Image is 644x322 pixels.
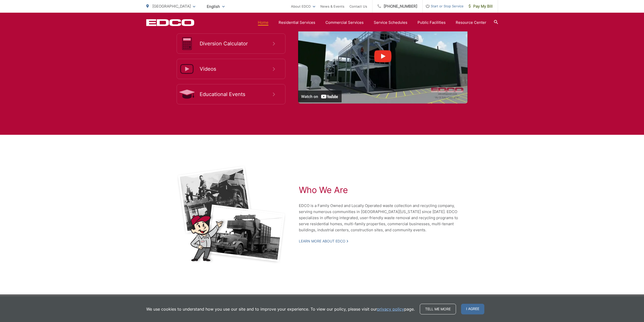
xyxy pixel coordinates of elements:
span: Diversion Calculator [200,41,273,47]
a: EDCD logo. Return to the homepage. [146,19,194,26]
a: News & Events [320,3,344,9]
span: Pay My Bill [469,3,493,9]
span: I agree [461,304,484,314]
a: Resource Center [456,20,486,26]
span: Videos [200,66,273,72]
span: Educational Events [200,91,273,97]
a: Public Facilities [418,20,446,26]
a: About EDCO [291,3,315,9]
a: privacy policy [377,306,404,312]
a: Contact Us [349,3,367,9]
a: Service Schedules [374,20,407,26]
a: Videos [177,59,285,79]
a: Home [258,20,268,26]
a: Residential Services [279,20,315,26]
a: Tell me more [420,304,456,314]
span: English [203,2,228,11]
p: We use cookies to understand how you use our site and to improve your experience. To view our pol... [146,306,415,312]
span: [GEOGRAPHIC_DATA] [152,4,191,9]
a: Learn More About EDCO [299,239,348,243]
a: Diversion Calculator [177,33,285,54]
p: EDCO is a Family Owned and Locally Operated waste collection and recycling company, serving numer... [299,203,468,233]
img: Black and white photos of early garbage trucks [177,165,286,264]
a: Commercial Services [325,20,364,26]
a: Educational Events [177,84,285,104]
h2: Who We Are [299,185,468,195]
